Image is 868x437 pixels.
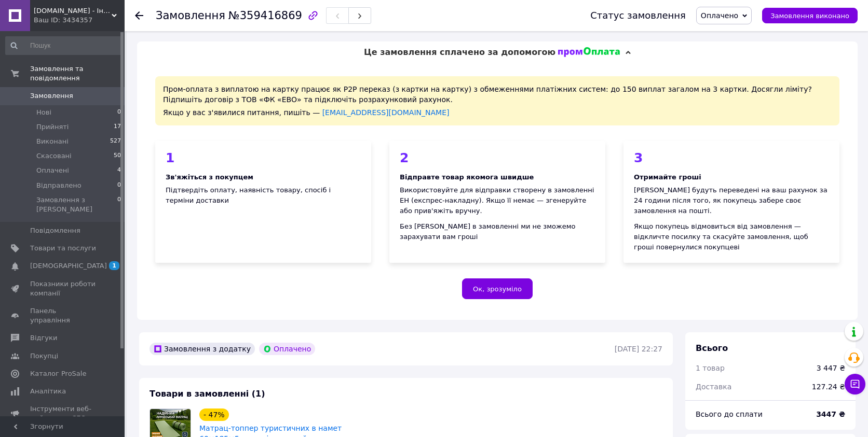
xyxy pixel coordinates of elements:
span: 17 [114,122,121,132]
button: Чат з покупцем [845,374,865,394]
span: Повідомлення [30,226,80,235]
span: Показники роботи компанії [30,279,96,298]
span: Покупці [30,351,58,361]
span: 1 [109,261,119,270]
span: 0 [117,195,121,214]
span: 0 [117,181,121,190]
span: Товари та послуги [30,244,96,253]
span: Оплачені [36,166,69,175]
span: Оплачено [701,11,738,20]
span: 15k.shop - Інтернет магазин для туризму, відпочинку та спорядження ! [34,6,112,16]
span: Замовлення [156,9,225,22]
span: Замовлення та повідомлення [30,64,125,83]
span: Прийняті [36,122,69,132]
span: Інструменти веб-майстра та SEO [30,404,96,423]
span: Відгуки [30,333,57,343]
span: Замовлення з [PERSON_NAME] [36,195,117,214]
span: Нові [36,108,51,117]
span: [DEMOGRAPHIC_DATA] [30,261,107,271]
span: Аналітика [30,387,66,396]
span: Замовлення виконано [770,12,849,20]
input: Пошук [5,36,122,55]
span: 50 [114,151,121,161]
button: Замовлення виконано [762,8,858,23]
span: Панель управління [30,306,96,325]
span: Замовлення [30,91,73,101]
div: Ваш ID: 3434357 [34,16,125,25]
span: №359416869 [228,9,302,22]
span: Виконані [36,137,69,146]
span: 4 [117,166,121,175]
span: 527 [110,137,121,146]
span: Скасовані [36,151,72,161]
span: 0 [117,108,121,117]
div: Статус замовлення [590,10,686,21]
div: Повернутися назад [135,10,143,21]
span: Каталог ProSale [30,369,86,378]
span: Відправлено [36,181,82,190]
